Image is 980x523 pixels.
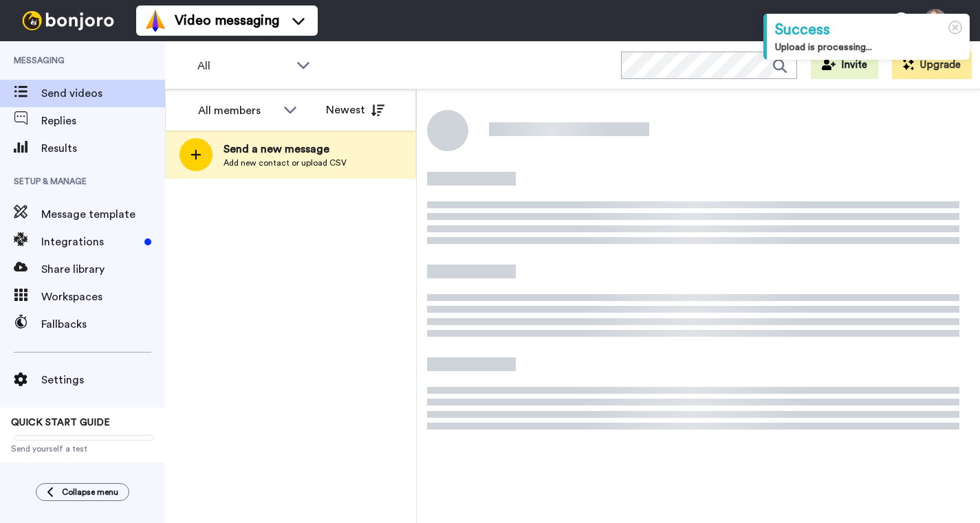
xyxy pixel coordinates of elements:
[811,52,878,79] button: Invite
[316,96,395,124] button: Newest
[17,11,120,30] img: bj-logo-header-white.svg
[36,483,129,501] button: Collapse menu
[198,102,276,119] div: All members
[41,85,165,102] span: Send videos
[41,289,165,305] span: Workspaces
[197,58,290,74] span: All
[775,41,961,54] div: Upload is processing...
[175,11,279,30] span: Video messaging
[892,52,972,79] button: Upgrade
[224,141,347,157] span: Send a new message
[11,443,154,454] span: Send yourself a test
[144,10,166,32] img: vm-color.svg
[62,487,118,498] span: Collapse menu
[41,140,165,157] span: Results
[41,372,165,388] span: Settings
[41,113,165,129] span: Replies
[224,157,347,168] span: Add new contact or upload CSV
[41,261,165,278] span: Share library
[11,418,110,427] span: QUICK START GUIDE
[41,206,165,223] span: Message template
[41,316,165,333] span: Fallbacks
[41,234,139,250] span: Integrations
[775,19,961,41] div: Success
